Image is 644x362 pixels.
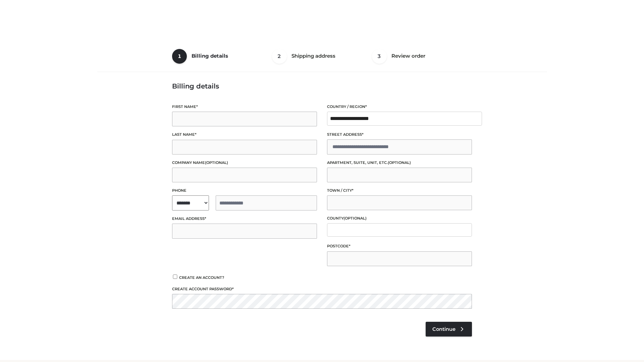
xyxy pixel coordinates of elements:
span: Review order [391,53,425,59]
input: Create an account? [172,275,178,279]
span: Shipping address [291,53,335,59]
a: Continue [426,322,472,337]
span: Create an account? [179,275,224,280]
label: Company name [172,160,317,166]
label: Email address [172,216,317,222]
h3: Billing details [172,82,472,90]
span: Billing details [192,53,228,59]
span: 1 [172,49,187,64]
label: Country / Region [327,104,472,110]
span: 3 [372,49,387,64]
span: 2 [272,49,287,64]
label: Apartment, suite, unit, etc. [327,160,472,166]
label: Phone [172,187,317,194]
label: Create account password [172,286,472,292]
span: (optional) [388,160,411,165]
label: County [327,215,472,222]
span: Continue [432,326,455,332]
label: First name [172,104,317,110]
label: Street address [327,131,472,138]
label: Town / City [327,187,472,194]
span: (optional) [205,160,228,165]
label: Last name [172,131,317,138]
label: Postcode [327,243,472,249]
span: (optional) [343,216,367,221]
